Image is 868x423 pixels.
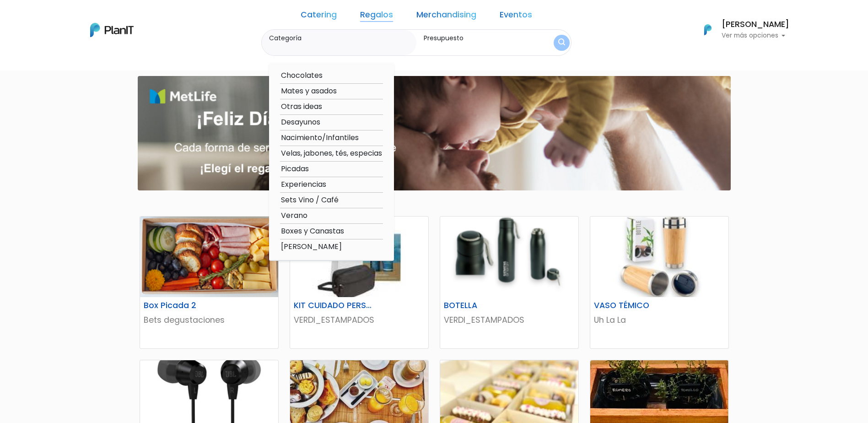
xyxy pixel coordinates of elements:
h6: BOTELLA [438,301,533,310]
a: VASO TÉMICO Uh La La [590,216,729,349]
h6: KIT CUIDADO PERSONAL [288,301,383,310]
img: search_button-432b6d5273f82d61273b3651a40e1bd1b912527efae98b1b7a1b2c0702e16a8d.svg [558,38,565,47]
p: VERDI_ESTAMPADOS [444,314,575,326]
option: Sets Vino / Café [280,195,383,206]
a: Catering [301,11,337,22]
img: PlanIt Logo [90,23,134,37]
label: Categoría [269,33,413,43]
h6: Box Picada 2 [138,301,233,310]
label: Presupuesto [424,33,537,43]
a: Regalos [360,11,393,22]
a: BOTELLA VERDI_ESTAMPADOS [440,216,579,349]
option: Verano [280,210,383,222]
p: Ver más opciones [722,33,789,39]
option: Picadas [280,163,383,175]
img: thumb_2000___2000-Photoroom_-_2025-06-27T165203.208.jpg [590,217,728,297]
a: Box Picada 2 Bets degustaciones [140,216,279,349]
option: Boxes y Canastas [280,226,383,237]
option: Experiencias [280,179,383,190]
h6: VASO TÉMICO [588,301,683,310]
button: PlanIt Logo [PERSON_NAME] Ver más opciones [692,18,789,42]
img: thumb_Captura_de_pantalla_2025-05-29_121301.png [440,217,578,297]
a: Eventos [500,11,532,22]
p: Uh La La [594,314,725,326]
p: Bets degustaciones [144,314,275,326]
option: Otras ideas [280,101,383,113]
option: Velas, jabones, tés, especias [280,148,383,159]
div: ¿Necesitás ayuda? [47,9,132,27]
option: Desayunos [280,117,383,128]
img: thumb_thumb_1.5_picada_basic_sin_bebida.png [140,217,278,297]
option: Mates y asados [280,86,383,97]
option: Chocolates [280,70,383,81]
p: VERDI_ESTAMPADOS [294,314,425,326]
img: PlanIt Logo [698,20,718,40]
h6: [PERSON_NAME] [722,21,789,29]
option: [PERSON_NAME] [280,241,383,253]
a: Merchandising [416,11,476,22]
a: KIT CUIDADO PERSONAL VERDI_ESTAMPADOS [290,216,429,349]
option: Nacimiento/Infantiles [280,132,383,144]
